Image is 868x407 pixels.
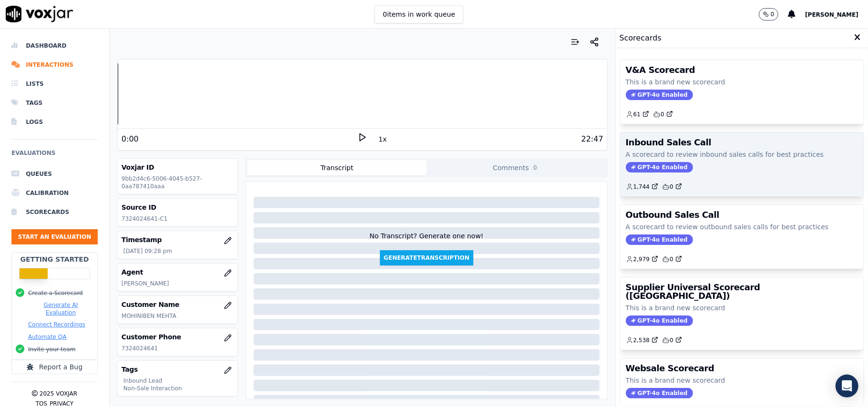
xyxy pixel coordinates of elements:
[626,376,858,385] p: This is a brand new scorecard
[626,183,658,191] a: 1,744
[122,203,234,212] h3: Source ID
[653,111,673,118] a: 0
[626,283,858,300] h3: Supplier Universal Scorecard ([GEOGRAPHIC_DATA])
[28,333,66,341] button: Automate QA
[28,321,85,328] button: Connect Recordings
[626,255,662,263] button: 2,979
[805,11,858,18] span: [PERSON_NAME]
[581,133,603,145] div: 22:47
[662,255,682,263] a: 0
[531,163,540,172] span: 0
[616,29,868,48] div: Scorecards
[122,332,234,342] h3: Customer Phone
[28,346,75,353] button: Invite your team
[28,301,93,316] button: Generate AI Evaluation
[626,211,858,219] h3: Outbound Sales Call
[626,90,693,100] span: GPT-4o Enabled
[11,112,98,132] a: Logs
[369,231,483,250] div: No Transcript? Generate one now!
[122,215,234,223] p: 7324024641-C1
[662,336,682,344] a: 0
[6,6,73,22] img: voxjar logo
[626,364,858,373] h3: Websale Scorecard
[662,183,682,191] a: 0
[122,175,234,190] p: 9bb2d4c6-5006-4045-b527-0aa787410aaa
[11,229,98,244] button: Start an Evaluation
[626,138,858,147] h3: Inbound Sales Call
[122,163,234,172] h3: Voxjar ID
[626,162,693,173] span: GPT-4o Enabled
[11,183,98,203] a: Calibration
[427,160,606,175] button: Comments
[11,93,98,112] a: Tags
[122,267,234,277] h3: Agent
[123,377,234,385] p: Inbound Lead
[247,160,427,175] button: Transcript
[626,111,653,118] button: 61
[122,365,234,374] h3: Tags
[122,280,234,287] p: [PERSON_NAME]
[375,5,463,23] button: 0items in work queue
[626,183,662,191] button: 1,744
[377,132,388,146] button: 1x
[40,390,77,397] p: 2025 Voxjar
[626,222,858,232] p: A scorecard to review outbound sales calls for best practices
[836,375,858,397] div: Open Intercom Messenger
[626,111,649,118] a: 61
[11,360,98,374] button: Report a Bug
[380,250,473,265] button: GenerateTranscription
[11,74,98,93] a: Lists
[626,77,858,87] p: This is a brand new scorecard
[626,388,693,398] span: GPT-4o Enabled
[626,66,858,74] h3: V&A Scorecard
[122,345,234,352] p: 7324024641
[626,336,658,344] a: 2,538
[122,235,234,244] h3: Timestamp
[626,303,858,313] p: This is a brand new scorecard
[759,8,788,20] button: 0
[626,336,662,344] button: 2,538
[11,203,98,222] a: Scorecards
[122,300,234,309] h3: Customer Name
[28,289,83,297] button: Create a Scorecard
[759,8,779,20] button: 0
[11,55,98,74] a: Interactions
[626,315,693,326] span: GPT-4o Enabled
[626,255,658,263] a: 2,979
[11,147,98,164] h6: Evaluations
[122,312,234,320] p: MOHINIBEN MEHTA
[11,36,98,55] a: Dashboard
[771,10,775,18] p: 0
[626,234,693,245] span: GPT-4o Enabled
[626,150,858,159] p: A scorecard to review inbound sales calls for best practices
[20,254,89,264] h2: Getting Started
[11,164,98,183] a: Queues
[122,133,139,145] div: 0:00
[805,9,868,20] button: [PERSON_NAME]
[123,247,234,255] p: [DATE] 09:28 pm
[123,385,234,392] p: Non-Sale Interaction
